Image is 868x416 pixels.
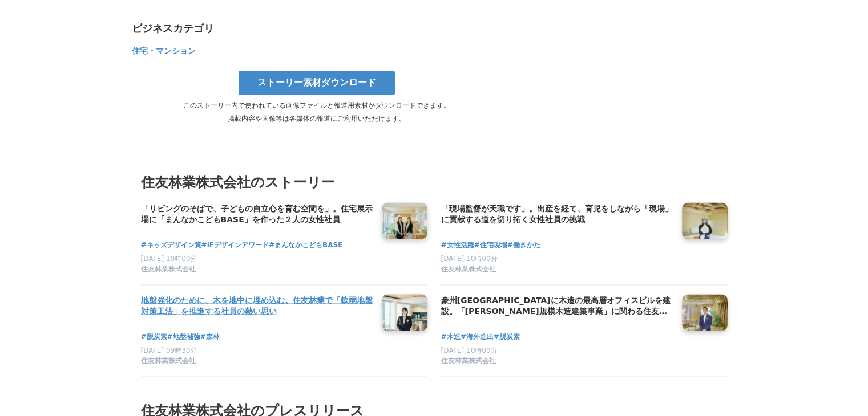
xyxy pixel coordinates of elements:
a: 豪州[GEOGRAPHIC_DATA]に木造の最高層オフィスビルを建設。「[PERSON_NAME]規模木造建築事業」に関わる住友林業社員のキャリアと展望 [441,294,673,318]
a: #働きかた [507,239,540,250]
a: #海外進出 [461,331,494,342]
a: #脱炭素 [494,331,520,342]
span: [DATE] 10時00分 [141,254,197,262]
a: 「現場監督が天職です」。出産を経て、育児をしながら「現場」に貢献する道を切り拓く女性社員の挑戦 [441,202,673,226]
span: 住友林業株式会社 [141,356,196,365]
a: #女性活躍 [441,239,474,250]
span: [DATE] 09時30分 [141,346,197,354]
span: 住友林業株式会社 [141,264,196,274]
div: ビジネスカテゴリ [132,22,497,35]
span: [DATE] 10時00分 [441,254,498,262]
p: このストーリー内で使われている画像ファイルと報道用素材がダウンロードできます。 掲載内容や画像等は各媒体の報道にご利用いただけます。 [132,99,502,124]
a: 地盤強化のために、木を地中に埋め込む。住友林業で「軟弱地盤対策工法」を推進する社員の熱い思い [141,294,373,318]
a: #木造 [441,331,461,342]
span: 住宅・マンション [132,46,196,55]
a: #地盤補強 [167,331,200,342]
a: #脱炭素 [141,331,167,342]
h3: 住友林業株式会社のストーリー [141,171,728,193]
a: ストーリー素材ダウンロード [239,71,395,95]
a: #iFデザインアワード [201,239,269,250]
a: #まんなかこどもBASE [269,239,342,250]
span: 住友林業株式会社 [441,264,496,274]
a: 「リビングのそばで、子どもの自立心を育む空間を」。住宅展示場に「まんなかこどもBASE」を作った２人の女性社員 [141,202,373,226]
span: 住友林業株式会社 [441,356,496,365]
a: 住宅・マンション [132,48,196,55]
a: #住宅現場 [474,239,507,250]
a: 住友林業株式会社 [141,356,373,367]
a: 住友林業株式会社 [141,264,373,275]
span: [DATE] 10時00分 [441,346,498,354]
a: 住友林業株式会社 [441,356,673,367]
a: #キッズデザイン賞 [141,239,201,250]
a: #森林 [200,331,220,342]
a: 住友林業株式会社 [441,264,673,275]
